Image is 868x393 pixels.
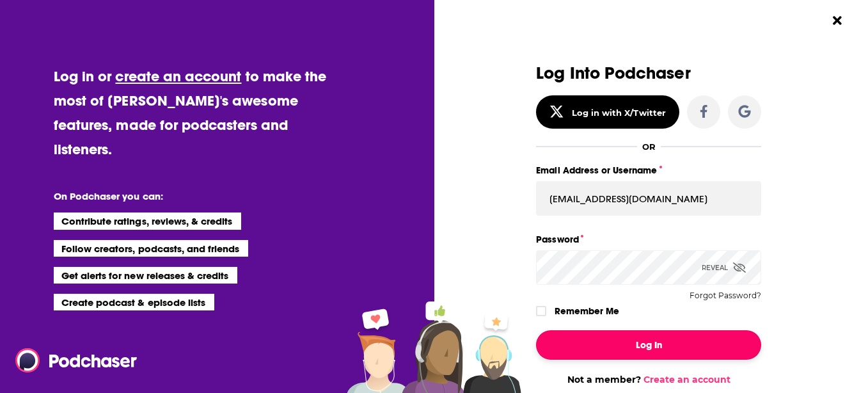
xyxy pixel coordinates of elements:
[536,181,761,216] input: Email Address or Username
[536,95,679,129] button: Log in with X/Twitter
[643,374,730,385] a: Create an account
[54,267,237,284] li: Get alerts for new releases & credits
[690,291,761,300] button: Forgot Password?
[15,348,128,373] a: Podchaser - Follow, Share and Rate Podcasts
[54,190,310,202] li: On Podchaser you can:
[536,330,761,360] button: Log In
[702,250,746,285] div: Reveal
[54,213,242,229] li: Contribute ratings, reviews, & credits
[536,162,761,179] label: Email Address or Username
[15,348,138,373] img: Podchaser - Follow, Share and Rate Podcasts
[536,374,761,385] div: Not a member?
[536,231,761,248] label: Password
[536,64,761,83] h3: Log Into Podchaser
[572,108,666,118] div: Log in with X/Twitter
[555,303,619,319] label: Remember Me
[642,141,656,152] div: OR
[825,8,849,33] button: Close Button
[54,240,249,257] li: Follow creators, podcasts, and friends
[115,67,241,85] a: create an account
[54,294,214,310] li: Create podcast & episode lists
